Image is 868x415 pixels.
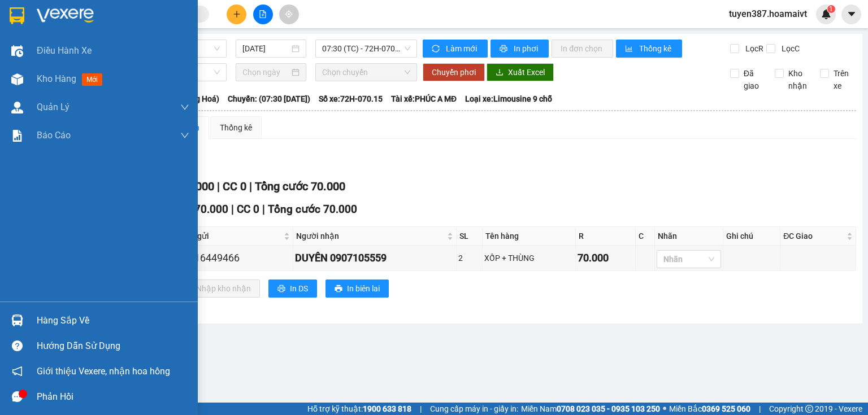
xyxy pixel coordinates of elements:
[178,203,228,216] span: CR 70.000
[508,66,545,78] span: Xuất Excel
[11,314,23,326] img: warehouse-icon
[253,5,273,24] button: file-add
[277,285,285,294] span: printer
[487,63,554,81] button: downloadXuất Excel
[10,7,24,24] img: logo-vxr
[228,93,310,105] span: Chuyến: (07:30 [DATE])
[483,227,575,246] th: Tên hàng
[220,121,252,134] div: Thống kê
[255,180,345,193] span: Tổng cước 70.000
[37,128,71,142] span: Báo cáo
[458,252,480,264] div: 2
[233,10,241,18] span: plus
[446,42,479,55] span: Làm mới
[262,203,265,216] span: |
[827,5,835,13] sup: 1
[423,40,488,58] button: syncLàm mới
[420,403,422,415] span: |
[12,391,23,402] span: message
[391,93,457,105] span: Tài xế: PHÚC A MĐ
[783,230,844,242] span: ĐC Giao
[616,40,682,58] button: bar-chartThống kê
[217,180,220,193] span: |
[829,5,833,13] span: 1
[496,68,504,77] span: download
[37,73,76,84] span: Kho hàng
[576,227,636,246] th: R
[702,404,750,413] strong: 0369 525 060
[663,407,666,411] span: ⚪️
[578,250,633,266] div: 70.000
[296,230,445,242] span: Người nhận
[658,230,720,242] div: Nhãn
[12,340,23,351] span: question-circle
[491,40,549,58] button: printerIn phơi
[295,250,454,266] div: DUYÊN 0907105559
[11,73,23,85] img: warehouse-icon
[223,180,246,193] span: CC 0
[172,250,290,266] div: tú 0816449466
[720,7,816,21] span: tuyen387.hoamaivt
[279,5,299,24] button: aim
[423,63,485,81] button: Chuyển phơi
[484,252,573,264] div: XỐP + THÙNG
[363,404,411,413] strong: 1900 633 818
[322,40,411,57] span: 07:30 (TC) - 72H-070.15
[242,42,289,55] input: 15/09/2025
[11,130,23,142] img: solution-icon
[784,67,811,92] span: Kho nhận
[37,312,189,329] div: Hàng sắp về
[319,93,383,105] span: Số xe: 72H-070.15
[231,203,234,216] span: |
[290,282,308,295] span: In DS
[227,5,246,24] button: plus
[11,102,23,113] img: warehouse-icon
[805,405,813,413] span: copyright
[821,9,831,19] img: icon-new-feature
[82,73,102,86] span: mới
[841,5,861,24] button: caret-down
[335,285,342,294] span: printer
[636,227,655,246] th: C
[829,67,857,92] span: Trên xe
[307,403,411,415] span: Hỗ trợ kỹ thuật:
[552,40,613,58] button: In đơn chọn
[432,45,441,54] span: sync
[175,279,260,298] button: downloadNhập kho nhận
[723,227,780,246] th: Ghi chú
[37,338,189,355] div: Hướng dẫn sử dụng
[322,64,411,81] span: Chọn chuyến
[514,42,540,55] span: In phơi
[325,279,389,298] button: printerIn biên lai
[739,67,767,92] span: Đã giao
[180,103,189,112] span: down
[180,131,189,140] span: down
[268,203,357,216] span: Tổng cước 70.000
[669,403,750,415] span: Miền Bắc
[268,279,317,298] button: printerIn DS
[500,45,509,54] span: printer
[625,45,635,54] span: bar-chart
[285,10,293,18] span: aim
[173,230,281,242] span: Người gửi
[11,45,23,57] img: warehouse-icon
[557,404,660,413] strong: 0708 023 035 - 0935 103 250
[639,42,673,55] span: Thống kê
[12,366,23,377] span: notification
[777,42,801,55] span: Lọc C
[457,227,483,246] th: SL
[759,403,761,415] span: |
[37,100,70,114] span: Quản Lý
[430,403,518,415] span: Cung cấp máy in - giấy in:
[249,180,252,193] span: |
[242,66,289,78] input: Chọn ngày
[347,282,380,295] span: In biên lai
[237,203,259,216] span: CC 0
[259,10,267,18] span: file-add
[741,42,765,55] span: Lọc R
[37,43,92,58] span: Điều hành xe
[37,388,189,405] div: Phản hồi
[465,93,552,105] span: Loại xe: Limousine 9 chỗ
[847,9,857,19] span: caret-down
[37,364,170,378] span: Giới thiệu Vexere, nhận hoa hồng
